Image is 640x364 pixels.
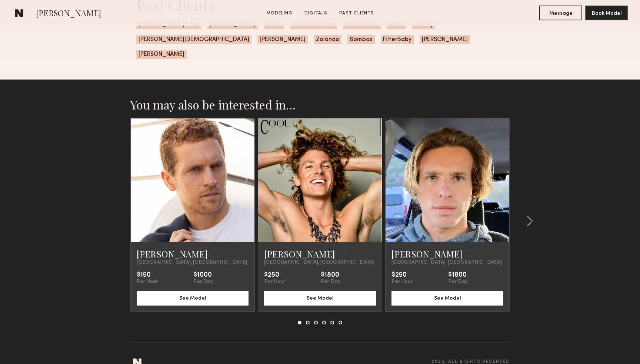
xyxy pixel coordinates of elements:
[264,291,376,306] button: See Model
[391,248,463,260] a: [PERSON_NAME]
[314,35,341,44] span: Zalando
[321,272,340,279] div: $1800
[137,294,249,301] a: See Model
[448,272,468,279] div: $1800
[347,35,375,44] span: Bombas
[137,248,208,260] a: [PERSON_NAME]
[130,97,510,112] h2: You may also be interested in…
[264,248,335,260] a: [PERSON_NAME]
[264,294,376,301] a: See Model
[585,10,628,16] a: Book Model
[137,291,249,306] button: See Model
[321,279,340,285] div: Per Day
[137,279,158,285] div: Per Hour
[193,279,213,285] div: Per Day
[539,6,582,20] button: Message
[264,272,285,279] div: $250
[336,10,377,17] a: Past Clients
[391,294,503,301] a: See Model
[36,7,101,20] span: [PERSON_NAME]
[263,10,296,17] a: Modeling
[585,6,628,20] button: Book Model
[420,35,470,44] span: [PERSON_NAME]
[136,35,251,44] span: [PERSON_NAME][DEMOGRAPHIC_DATA]
[448,279,468,285] div: Per Day
[381,35,414,44] span: FilterBaby
[391,279,413,285] div: Per Hour
[301,10,330,17] a: Digitals
[193,272,213,279] div: $1000
[136,50,187,59] span: [PERSON_NAME]
[391,272,413,279] div: $250
[264,279,285,285] div: Per Hour
[264,260,374,266] span: [GEOGRAPHIC_DATA], [GEOGRAPHIC_DATA]
[257,35,308,44] span: [PERSON_NAME]
[391,291,503,306] button: See Model
[137,272,158,279] div: $150
[137,260,247,266] span: [GEOGRAPHIC_DATA], [GEOGRAPHIC_DATA]
[391,260,502,266] span: [GEOGRAPHIC_DATA], [GEOGRAPHIC_DATA]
